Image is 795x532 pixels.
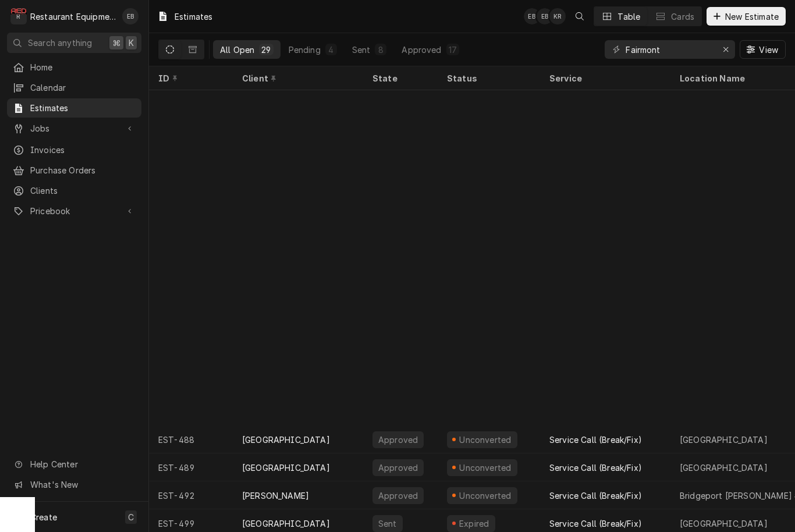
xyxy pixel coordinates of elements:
div: Client [242,72,352,84]
div: Approved [377,462,419,474]
div: Restaurant Equipment Diagnostics [30,10,116,23]
div: Approved [377,490,419,502]
div: Emily Bird's Avatar [524,8,540,24]
div: Table [617,10,640,23]
div: Approved [377,434,419,446]
div: Approved [402,44,441,56]
div: EB [537,8,553,24]
span: New Estimate [723,10,781,23]
button: View [740,40,786,59]
div: 4 [328,44,335,56]
a: Go to What's New [7,475,141,494]
div: 29 [261,44,271,56]
div: Pending [289,44,321,56]
a: Go to Pricebook [7,201,141,221]
div: Service Call (Break/Fix) [549,490,642,502]
span: Jobs [30,122,118,134]
div: [GEOGRAPHIC_DATA] [680,462,768,474]
span: What's New [30,478,134,491]
div: Service [549,72,659,84]
a: Purchase Orders [7,161,141,180]
div: All Open [220,44,254,56]
div: [GEOGRAPHIC_DATA] [680,434,768,446]
div: [GEOGRAPHIC_DATA] [680,517,768,530]
span: K [129,37,134,49]
div: State [372,72,428,84]
div: Restaurant Equipment Diagnostics's Avatar [10,8,27,24]
a: Go to Help Center [7,455,141,474]
div: KR [549,8,566,24]
div: Emily Bird's Avatar [537,8,553,24]
div: EST-489 [149,453,233,481]
div: EST-488 [149,425,233,453]
div: EB [122,8,139,24]
a: Invoices [7,140,141,159]
span: C [128,511,134,523]
div: EST-492 [149,481,233,509]
div: [GEOGRAPHIC_DATA] [242,462,330,474]
span: Create [30,512,57,522]
div: [GEOGRAPHIC_DATA] [242,517,330,530]
div: Sent [377,517,398,530]
a: Go to Jobs [7,119,141,138]
a: Home [7,58,141,77]
div: ID [158,72,221,84]
button: Search anything⌘K [7,33,141,53]
input: Keyword search [626,40,713,59]
div: [GEOGRAPHIC_DATA] [242,434,330,446]
div: 17 [449,44,457,56]
span: Estimates [30,102,136,114]
button: Open search [570,7,589,26]
div: [PERSON_NAME] [242,490,309,502]
div: Unconverted [458,462,513,474]
div: Cards [671,10,694,23]
div: Emily Bird's Avatar [122,8,139,24]
span: Invoices [30,144,136,156]
div: Expired [457,517,491,530]
span: Clients [30,185,136,197]
button: Erase input [716,40,735,59]
div: Kelli Robinette's Avatar [549,8,566,24]
span: Search anything [28,37,92,49]
div: R [10,8,27,24]
span: Home [30,61,136,73]
button: New Estimate [707,7,786,26]
div: Service Call (Break/Fix) [549,462,642,474]
span: Pricebook [30,205,118,217]
div: Service Call (Break/Fix) [549,517,642,530]
div: Unconverted [458,434,513,446]
a: Calendar [7,78,141,97]
div: 8 [377,44,384,56]
span: Purchase Orders [30,164,136,176]
a: Clients [7,181,141,200]
div: EB [524,8,540,24]
div: Unconverted [458,490,513,502]
a: Estimates [7,98,141,118]
span: Calendar [30,81,136,94]
span: View [757,44,780,56]
div: Sent [352,44,371,56]
div: Status [447,72,528,84]
div: Service Call (Break/Fix) [549,434,642,446]
span: ⌘ [112,37,120,49]
span: Help Center [30,458,134,470]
